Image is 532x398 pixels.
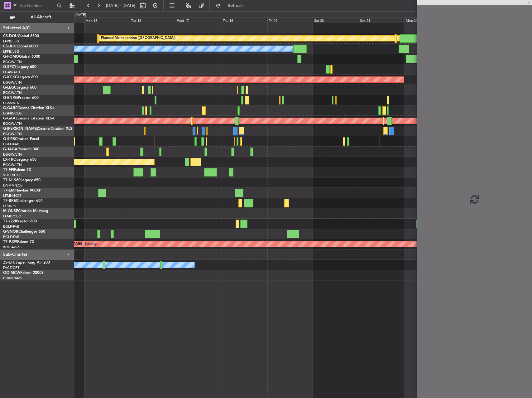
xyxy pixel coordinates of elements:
span: T7-PJ29 [3,240,17,244]
span: G-VNOR [3,230,18,234]
a: EGGW/LTN [3,60,22,64]
a: M-OUSECitation Mustang [3,209,48,213]
a: DNMM/LOS [3,183,22,188]
a: CS-JHHGlobal 6000 [3,45,38,48]
a: G-JAGAPhenom 300 [3,148,39,151]
a: WMSA/SZB [3,245,22,250]
span: G-GARE [3,106,17,110]
span: M-OUSE [3,209,18,213]
span: Refresh [222,3,248,8]
div: Sun 21 [359,17,405,23]
a: EGGW/LTN [3,121,22,126]
a: OO-MCWFalcon 2000S [3,271,44,275]
a: EGNR/CEG [3,111,22,116]
span: G-[PERSON_NAME] [3,127,38,131]
span: T7-EMI [3,189,15,192]
div: [DATE] [75,12,86,18]
a: CS-DOUGlobal 6500 [3,34,39,38]
a: G-ENRGPraetor 600 [3,96,39,100]
a: LFPB/LBG [3,39,19,44]
div: Mon 15 [84,17,130,23]
span: CS-JHH [3,45,17,48]
a: T7-BREChallenger 604 [3,199,43,203]
span: All Aircraft [16,15,66,19]
a: EGGW/LTN [3,152,22,157]
div: Planned Maint London ([GEOGRAPHIC_DATA]) [101,34,175,43]
a: EGGW/LTN [3,80,22,85]
a: LTBA/ISL [3,204,17,208]
span: LX-TRO [3,158,17,162]
span: G-FOMO [3,55,19,59]
a: EGLF/FAB [3,235,19,239]
span: [DATE] - [DATE] [106,3,135,8]
button: All Aircraft [7,12,68,22]
a: EGGW/LTN [3,163,22,167]
span: CS-DOU [3,34,18,38]
a: G-KGKGLegacy 600 [3,75,38,79]
a: G-VNORChallenger 650 [3,230,45,234]
a: EHAM/AMS [3,276,22,280]
a: LGAV/ATH [3,70,20,75]
div: Fri 19 [267,17,313,23]
a: G-GARECessna Citation XLS+ [3,106,55,110]
a: T7-LZZIPraetor 600 [3,220,37,223]
a: LFMD/CEQ [3,214,21,219]
span: G-JAGA [3,148,17,151]
button: Refresh [213,1,250,11]
a: G-GAALCessna Citation XLS+ [3,117,55,120]
span: G-SPCY [3,65,17,69]
span: T7-N1960 [3,178,21,182]
div: Thu 18 [222,17,267,23]
a: EGSS/STN [3,101,20,105]
span: T7-LZZI [3,220,16,223]
div: Sat 20 [313,17,359,23]
span: G-SIRS [3,137,15,141]
span: T7-BRE [3,199,16,203]
div: Wed 17 [176,17,222,23]
span: ZS-LFU [3,261,16,265]
span: T7-FFI [3,168,14,172]
span: G-LEGC [3,86,17,90]
a: G-FOMOGlobal 6000 [3,55,40,59]
a: VHHH/HKG [3,173,22,177]
a: FACT/CPT [3,265,19,270]
a: LFPB/LBG [3,49,19,54]
a: T7-N1960Legacy 650 [3,178,41,182]
a: ZS-LFUSuper King Air 200 [3,261,50,265]
a: EGLF/FAB [3,142,19,147]
a: G-LEGCLegacy 600 [3,86,36,90]
a: T7-FFIFalcon 7X [3,168,31,172]
span: OO-MCW [3,271,20,275]
a: G-SIRSCitation Excel [3,137,39,141]
a: LX-TROLegacy 650 [3,158,36,162]
a: T7-PJ29Falcon 7X [3,240,34,244]
span: G-KGKG [3,75,18,79]
a: EGGW/LTN [3,90,22,95]
input: Trip Number [19,1,55,10]
span: G-ENRG [3,96,18,100]
a: EGGW/LTN [3,132,22,136]
div: Tue 16 [130,17,176,23]
a: LFMN/NCE [3,193,22,198]
a: G-[PERSON_NAME]Cessna Citation XLS [3,127,72,131]
span: G-GAAL [3,117,17,120]
a: EGLF/FAB [3,224,19,229]
a: G-SPCYLegacy 650 [3,65,36,69]
div: Mon 22 [405,17,450,23]
a: T7-EMIHawker 900XP [3,189,41,192]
